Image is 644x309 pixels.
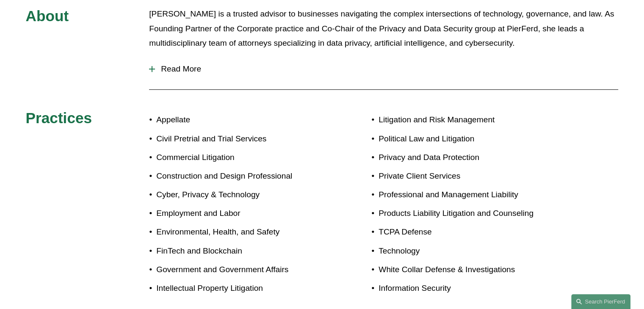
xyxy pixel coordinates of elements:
a: Search this site [571,294,630,309]
p: Products Liability Litigation and Counseling [379,206,569,221]
p: Information Security [379,281,569,296]
p: Political Law and Litigation [379,132,569,146]
p: Professional and Management Liability [379,188,569,202]
span: About [26,8,69,24]
span: Read More [155,64,618,74]
p: Construction and Design Professional [156,169,322,184]
p: White Collar Defense & Investigations [379,262,569,277]
p: Employment and Labor [156,206,322,221]
p: Environmental, Health, and Safety [156,225,322,240]
p: Appellate [156,113,322,127]
p: Private Client Services [379,169,569,184]
button: Read More [149,58,618,80]
p: Technology [379,244,569,259]
p: TCPA Defense [379,225,569,240]
span: Practices [26,110,92,126]
p: Cyber, Privacy & Technology [156,188,322,202]
p: Commercial Litigation [156,150,322,165]
p: Litigation and Risk Management [379,113,569,127]
p: Privacy and Data Protection [379,150,569,165]
p: Government and Government Affairs [156,262,322,277]
p: FinTech and Blockchain [156,244,322,259]
p: Intellectual Property Litigation [156,281,322,296]
p: Civil Pretrial and Trial Services [156,132,322,146]
p: [PERSON_NAME] is a trusted advisor to businesses navigating the complex intersections of technolo... [149,7,618,51]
